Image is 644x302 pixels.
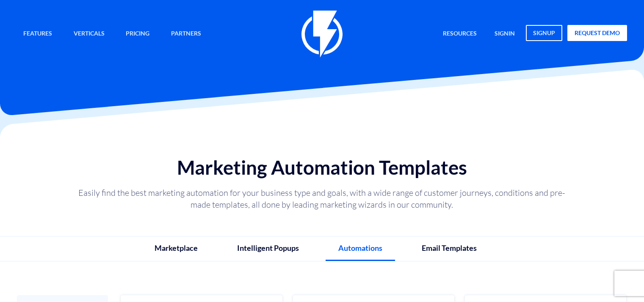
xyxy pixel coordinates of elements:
a: Automations [326,236,395,261]
a: Resources [437,25,483,43]
a: Intelligent Popups [224,236,312,260]
p: Easily find the best marketing automation for your business type and goals, with a wide range of ... [71,187,573,211]
a: signin [488,25,521,43]
a: Verticals [67,25,111,43]
h1: Marketing Automation Templates [8,157,636,178]
a: Email Templates [409,236,489,260]
a: Partners [165,25,207,43]
a: request demo [567,25,627,41]
a: Pricing [119,25,156,43]
a: Marketplace [142,236,210,260]
a: signup [526,25,562,41]
a: Features [17,25,58,43]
